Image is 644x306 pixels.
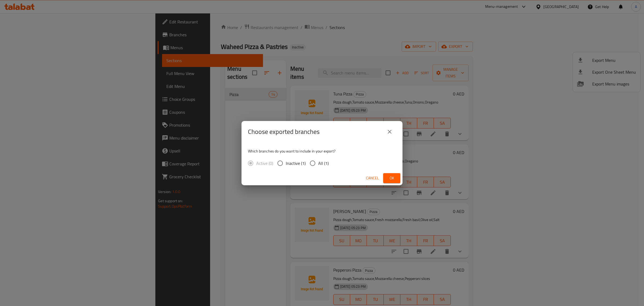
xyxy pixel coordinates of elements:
span: Ok [387,175,396,182]
span: Cancel [366,175,379,182]
span: Inactive (1) [286,160,306,166]
p: Which branches do you want to include in your export? [248,148,396,154]
span: Active (0) [256,160,273,166]
button: Ok [383,173,400,183]
span: All (1) [318,160,329,166]
button: Cancel [364,173,381,183]
h2: Choose exported branches [248,127,320,136]
button: close [383,125,396,138]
